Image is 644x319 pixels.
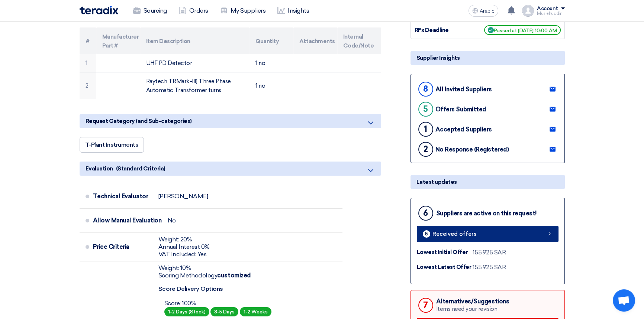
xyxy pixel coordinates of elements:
font: Offers Submitted [435,106,486,113]
font: Score: 100% [164,300,196,307]
font: T-Plant Instruments [85,141,139,148]
font: 5 [423,104,428,114]
font: 155,925 SAR [473,249,506,256]
font: RFx Deadline [415,27,449,33]
a: Sourcing [127,3,173,19]
font: Supplier Insights [416,55,460,61]
font: Received offers [432,231,477,237]
font: Annual Interest 0% [158,243,210,250]
font: Lowest Latest Offer [417,264,471,270]
font: Weight: 20% [158,236,192,243]
img: Teradix logo [80,6,118,14]
font: # [86,38,90,45]
font: Scoring Methodology [158,272,218,279]
font: Attachments [299,38,335,45]
font: Suppliers are active on this request! [436,210,537,217]
font: Alternatives/Suggestions [436,298,509,305]
font: 2 [424,144,428,154]
font: 155,925 SAR [473,264,506,271]
a: My Suppliers [214,3,271,19]
font: Evaluation [86,165,113,172]
img: profile_test.png [522,5,534,17]
font: 1-2 Days (Stock) [168,309,206,315]
font: Latest updates [416,179,457,185]
font: (Standard Criteria) [116,165,165,172]
font: 1-2 Weeks [244,309,268,315]
font: 1 [86,60,87,66]
font: My Suppliers [231,7,265,14]
font: Items need your revision [436,306,497,312]
font: 5 [425,231,428,237]
font: 1 no [255,82,265,89]
font: No Response (Registered) [435,146,509,153]
font: Arabic [480,8,495,14]
font: UHF PD Detector [146,60,192,66]
font: Passed at [DATE] 10:00 AM [494,28,557,33]
font: 1 [424,124,427,134]
font: All Invited Suppliers [435,86,492,93]
font: Muslehuddin [537,11,563,16]
a: Insights [271,3,315,19]
font: Raytech TRMark-III] Three Phase Automatic Transformer turns [146,78,231,94]
font: Manufacturer Part # [102,33,139,49]
font: [PERSON_NAME] [158,193,208,200]
font: Weight: 10% [158,264,191,271]
a: 5 Received offers [417,226,558,242]
font: Orders [189,7,208,14]
font: Request Category (and Sub-categories) [86,118,192,124]
font: Account [537,5,558,12]
a: Orders [173,3,214,19]
button: Arabic [468,5,498,17]
font: VAT Included: Yes [158,251,207,258]
font: Item Description [146,38,190,45]
font: Internal Code/Note [343,33,374,49]
font: Score Delivery Options [158,285,223,292]
font: Allow Manual Evaluation [93,217,162,224]
font: Sourcing [144,7,167,14]
div: Open chat [613,289,635,312]
font: Technical Evaluator [93,193,148,200]
font: Lowest Initial Offer [417,249,468,255]
font: 3-5 Days [214,309,235,315]
font: No [167,217,176,224]
font: 1 no [255,60,265,66]
font: Insights [288,7,309,14]
font: Quantity [255,38,279,45]
font: 6 [423,208,428,218]
font: Accepted Suppliers [435,126,492,133]
font: 8 [423,84,428,94]
font: 2 [86,82,88,89]
font: 7 [423,300,428,310]
font: Price Criteria [93,243,129,250]
font: customized [217,272,251,279]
